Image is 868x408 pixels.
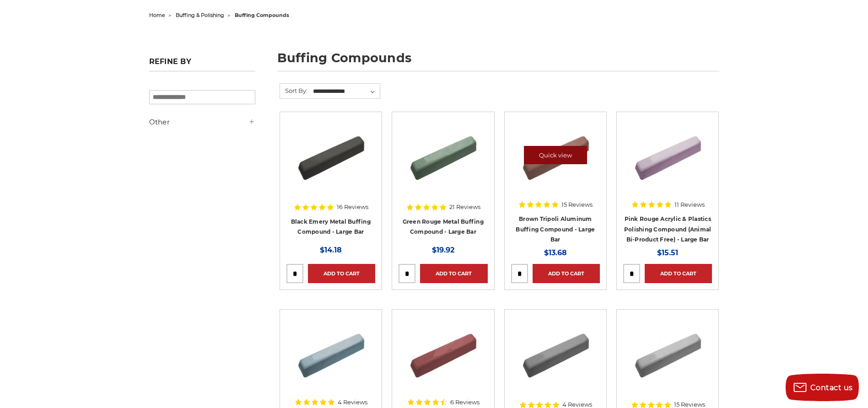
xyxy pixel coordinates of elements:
span: 21 Reviews [449,204,480,210]
span: 11 Reviews [674,202,705,208]
span: 15 Reviews [674,402,705,408]
a: Add to Cart [645,264,712,283]
a: Black Stainless Steel Buffing Compound [286,118,375,207]
img: Red Rouge Jewelers Buffing Compound [406,316,480,389]
a: Add to Cart [308,264,375,283]
span: 16 Reviews [337,204,368,210]
h1: buffing compounds [277,52,719,71]
img: Blue rouge polishing compound [294,316,367,389]
a: Green Rouge Aluminum Buffing Compound [399,118,487,207]
span: buffing compounds [235,12,289,18]
a: Green Rouge Metal Buffing Compound - Large Bar [403,218,484,236]
span: 6 Reviews [450,399,480,405]
a: Quick view [524,146,587,164]
h5: Refine by [149,57,255,71]
a: buffing & polishing [176,12,224,18]
a: home [149,12,165,18]
img: White Rouge Buffing Compound [631,316,704,389]
a: Brown Tripoli Aluminum Buffing Compound - Large Bar [516,215,595,243]
a: Pink Rouge Acrylic & Plastics Polishing Compound (Animal Bi-Product Free) - Large Bar [624,215,712,243]
a: Pink Plastic Polishing Compound [623,118,712,207]
a: Brown Tripoli Aluminum Buffing Compound [511,118,600,207]
img: Brown Tripoli Aluminum Buffing Compound [519,118,592,192]
span: 4 Reviews [338,399,367,405]
select: Sort By: [312,85,380,98]
span: $19.92 [432,246,454,254]
h5: Other [149,117,255,128]
span: $13.68 [544,248,567,257]
a: Blue rouge polishing compound [286,316,375,405]
a: Add to Cart [533,264,600,283]
a: Red Rouge Jewelers Buffing Compound [399,316,487,405]
img: Black Stainless Steel Buffing Compound [294,118,367,192]
label: Sort By: [280,84,307,97]
img: Green Rouge Aluminum Buffing Compound [406,118,480,192]
span: $15.51 [657,248,678,257]
a: Black Emery Metal Buffing Compound - Large Bar [291,218,371,236]
a: Gray Buffing Compound [511,316,600,405]
a: Add to Cart [420,264,487,283]
span: Contact us [810,383,853,392]
span: 4 Reviews [562,402,592,408]
button: Contact us [786,374,859,401]
img: Gray Buffing Compound [519,316,592,389]
span: 15 Reviews [561,202,593,208]
span: $14.18 [320,246,342,254]
img: Pink Plastic Polishing Compound [631,118,704,192]
a: White Rouge Buffing Compound [623,316,712,405]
